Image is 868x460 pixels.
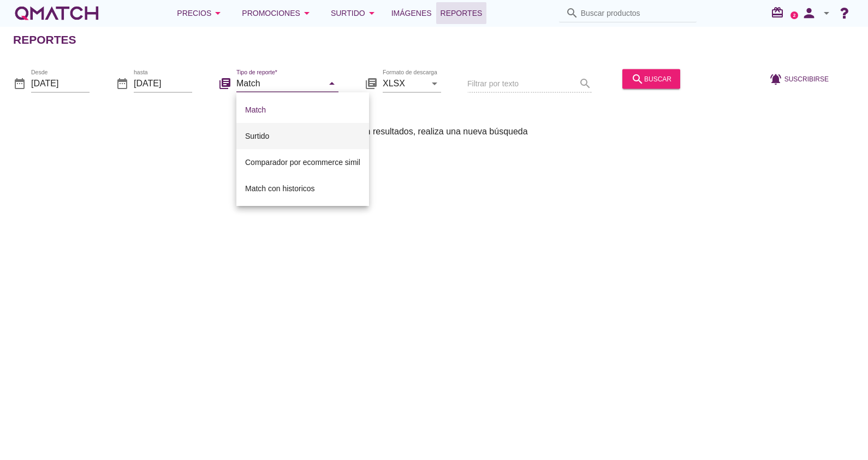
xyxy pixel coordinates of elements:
[771,6,788,19] i: redeem
[358,125,527,138] span: Sin resultados, realiza una nueva búsqueda
[793,13,796,17] text: 2
[790,11,798,19] a: 2
[177,7,224,20] div: Precios
[31,74,90,92] input: Desde
[245,129,360,143] div: Surtido
[365,7,378,20] i: arrow_drop_down
[365,76,378,90] i: library_books
[134,74,192,92] input: hasta
[168,2,233,24] button: Precios
[820,7,833,20] i: arrow_drop_down
[245,182,360,195] div: Match con historicos
[300,7,313,20] i: arrow_drop_down
[13,31,76,49] h2: Reportes
[233,2,322,24] button: Promociones
[581,4,690,22] input: Buscar productos
[218,76,231,90] i: library_books
[391,7,432,20] span: Imágenes
[245,156,360,169] div: Comparador por ecommerce simil
[387,2,436,24] a: Imágenes
[566,7,579,20] i: search
[428,76,441,90] i: arrow_drop_down
[245,103,360,116] div: Match
[383,74,426,92] input: Formato de descarga
[622,69,680,89] button: buscar
[236,74,323,92] input: Tipo de reporte*
[798,5,820,21] i: person
[242,7,313,20] div: Promociones
[116,76,129,90] i: date_range
[441,7,483,20] span: Reportes
[322,2,387,24] button: Surtido
[760,69,837,89] button: Suscribirse
[13,2,100,24] a: white-qmatch-logo
[325,76,338,90] i: arrow_drop_down
[211,7,224,20] i: arrow_drop_down
[13,76,26,90] i: date_range
[331,7,378,20] div: Surtido
[436,2,487,24] a: Reportes
[784,74,829,84] span: Suscribirse
[631,72,644,85] i: search
[631,72,671,85] div: buscar
[769,72,784,85] i: notifications_active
